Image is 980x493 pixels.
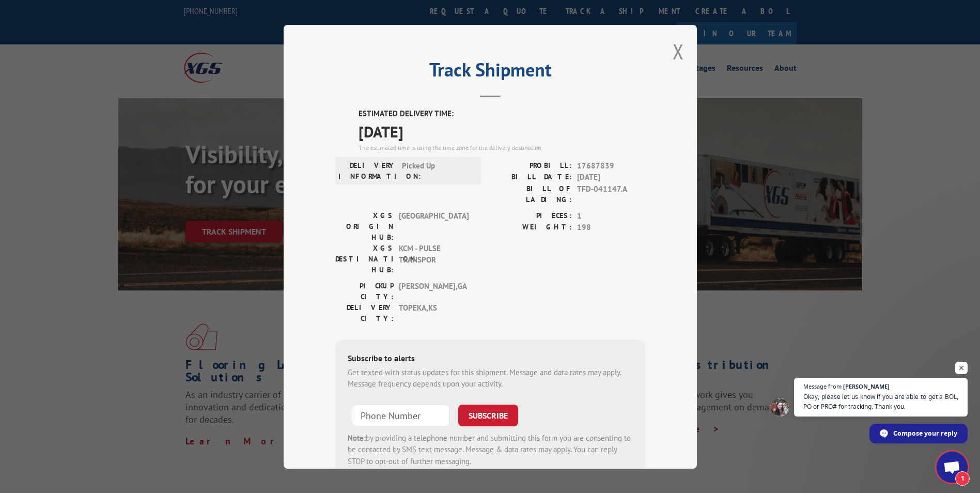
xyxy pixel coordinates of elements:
div: Subscribe to alerts [348,351,633,366]
div: by providing a telephone number and submitting this form you are consenting to be contacted by SM... [348,432,633,467]
h2: Track Shipment [335,63,645,82]
span: 1 [955,471,970,486]
div: Open chat [937,452,968,483]
label: ESTIMATED DELIVERY TIME: [359,108,645,120]
span: Message from [803,383,842,389]
label: PICKUP CITY: [335,280,394,302]
label: PIECES: [490,210,572,222]
label: XGS ORIGIN HUB: [335,210,394,242]
label: WEIGHT: [490,222,572,234]
label: DELIVERY INFORMATION: [338,160,397,181]
span: [GEOGRAPHIC_DATA] [399,210,469,242]
span: [DATE] [577,172,645,183]
button: Close modal [673,38,684,65]
span: Picked Up [402,160,472,181]
strong: Note: [348,433,366,442]
span: KCM - PULSE TRANSPOR [399,242,469,275]
button: SUBSCRIBE [458,404,518,426]
span: [DATE] [359,119,645,143]
span: Compose your reply [893,424,957,442]
input: Phone Number [352,404,450,426]
span: TFD-041147.A [577,183,645,205]
span: [PERSON_NAME] , GA [399,280,469,302]
div: The estimated time is using the time zone for the delivery destination. [359,143,645,152]
span: 1 [577,210,645,222]
span: Okay, please let us know if you are able to get a BOL, PO or PRO# for tracking. Thank you. [803,392,958,411]
span: 198 [577,222,645,234]
label: BILL DATE: [490,172,572,183]
label: PROBILL: [490,160,572,172]
span: TOPEKA , KS [399,302,469,323]
label: DELIVERY CITY: [335,302,394,323]
span: [PERSON_NAME] [843,383,890,389]
div: Get texted with status updates for this shipment. Message and data rates may apply. Message frequ... [348,366,633,390]
label: BILL OF LADING: [490,183,572,205]
label: XGS DESTINATION HUB: [335,242,394,275]
span: 17687839 [577,160,645,172]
